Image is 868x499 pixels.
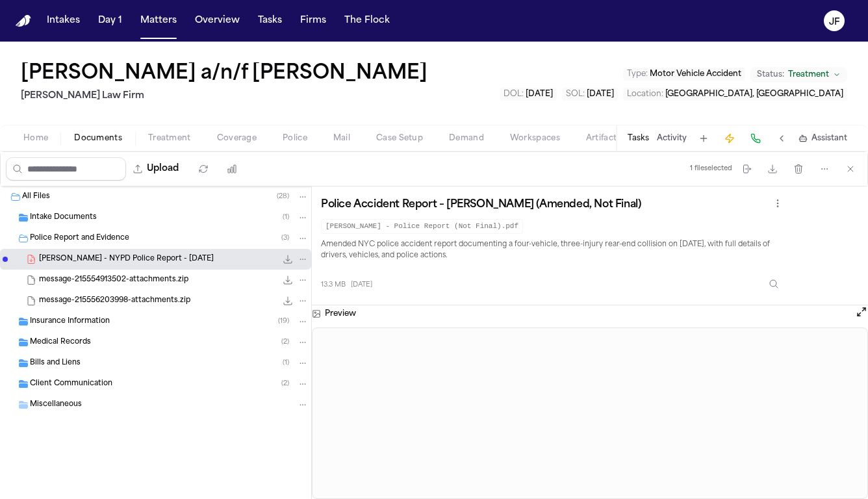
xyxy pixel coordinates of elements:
[217,133,257,144] span: Coverage
[281,274,294,287] button: Download message-215554913502-attachments.zip
[39,254,214,265] span: [PERSON_NAME] - NYPD Police Report - [DATE]
[23,133,48,144] span: Home
[148,133,191,144] span: Treatment
[313,328,867,498] iframe: J. Becerra - NYPD Police Report - 4.1.25
[321,280,346,290] span: 13.3 MB
[762,272,785,296] button: Inspect
[627,70,648,78] span: Type :
[30,358,81,369] span: Bills and Liens
[278,318,289,325] span: ( 19 )
[281,380,289,387] span: ( 2 )
[321,198,641,211] h3: Police Accident Report – [PERSON_NAME] (Amended, Not Final)
[788,70,829,80] span: Treatment
[855,305,868,318] button: Open preview
[16,15,31,27] a: Home
[22,192,50,203] span: All Files
[695,129,713,147] button: Add Task
[39,296,190,307] span: message-215556203998-attachments.zip
[504,90,524,98] span: DOL :
[798,133,847,144] button: Assistant
[283,133,307,144] span: Police
[757,70,784,80] span: Status:
[253,9,287,32] button: Tasks
[281,339,289,346] span: ( 2 )
[657,133,687,144] button: Activity
[21,88,433,104] h2: [PERSON_NAME] Law Firm
[21,62,428,86] button: Edit matter name
[281,235,289,242] span: ( 3 )
[526,90,553,98] span: [DATE]
[30,233,129,244] span: Police Report and Evidence
[623,68,745,81] button: Edit Type: Motor Vehicle Accident
[333,133,350,144] span: Mail
[721,129,739,147] button: Create Immediate Task
[283,214,289,221] span: ( 1 )
[566,90,585,98] span: SOL :
[628,133,649,144] button: Tasks
[74,133,122,144] span: Documents
[587,90,614,98] span: [DATE]
[93,9,127,32] button: Day 1
[747,129,765,147] button: Make a Call
[277,193,289,200] span: ( 28 )
[811,133,847,144] span: Assistant
[30,337,91,348] span: Medical Records
[30,379,112,390] span: Client Communication
[16,15,31,27] img: Finch Logo
[623,88,847,101] button: Edit Location: Bronx, NY
[325,309,356,319] h3: Preview
[449,133,484,144] span: Demand
[750,67,847,83] button: Change status from Treatment
[665,90,843,98] span: [GEOGRAPHIC_DATA], [GEOGRAPHIC_DATA]
[855,305,868,322] button: Open preview
[339,9,395,32] button: The Flock
[6,157,126,181] input: Search files
[30,400,82,411] span: Miscellaneous
[562,88,618,101] button: Edit SOL: 2027-04-01
[829,18,840,27] text: JF
[321,239,785,262] p: Amended NYC police accident report documenting a four-vehicle, three-injury rear-end collision on...
[39,275,188,286] span: message-215554913502-attachments.zip
[650,70,741,78] span: Motor Vehicle Accident
[690,164,732,173] div: 1 file selected
[627,90,663,98] span: Location :
[21,62,428,86] h1: [PERSON_NAME] a/n/f [PERSON_NAME]
[190,9,245,32] button: Overview
[126,157,186,181] button: Upload
[281,294,294,307] button: Download message-215556203998-attachments.zip
[135,9,182,32] button: Matters
[376,133,423,144] span: Case Setup
[281,253,294,266] button: Download J. Becerra - NYPD Police Report - 4.1.25
[500,88,557,101] button: Edit DOL: 2025-04-01
[586,133,621,144] span: Artifacts
[351,280,372,290] span: [DATE]
[510,133,560,144] span: Workspaces
[30,212,97,224] span: Intake Documents
[295,9,331,32] button: Firms
[42,9,85,32] button: Intakes
[283,359,289,366] span: ( 1 )
[321,219,523,234] code: [PERSON_NAME] - Police Report (Not Final).pdf
[30,316,110,327] span: Insurance Information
